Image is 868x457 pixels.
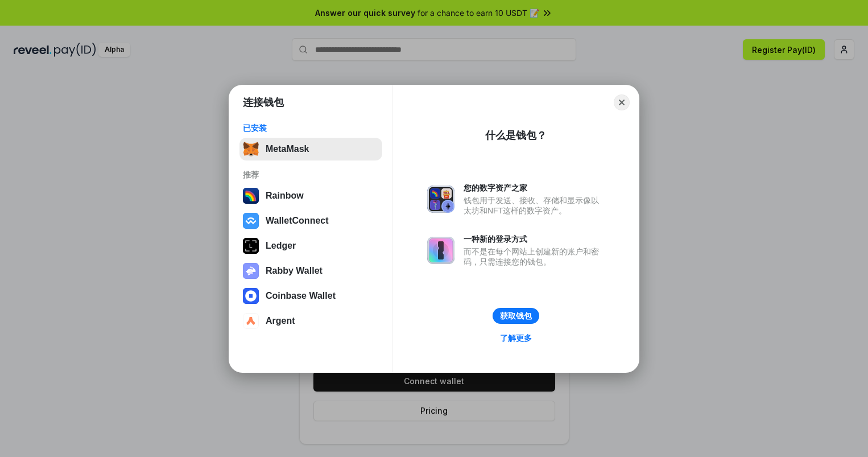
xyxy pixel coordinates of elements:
div: 什么是钱包？ [485,129,547,142]
div: 钱包用于发送、接收、存储和显示像以太坊和NFT这样的数字资产。 [464,195,605,216]
img: svg+xml,%3Csvg%20width%3D%2228%22%20height%3D%2228%22%20viewBox%3D%220%200%2028%2028%22%20fill%3D... [243,213,259,229]
button: Rabby Wallet [239,260,382,282]
img: svg+xml,%3Csvg%20xmlns%3D%22http%3A%2F%2Fwww.w3.org%2F2000%2Fsvg%22%20fill%3D%22none%22%20viewBox... [427,237,454,264]
button: Argent [239,310,382,332]
h1: 连接钱包 [243,96,284,109]
div: Rainbow [266,191,304,201]
img: svg+xml,%3Csvg%20fill%3D%22none%22%20height%3D%2233%22%20viewBox%3D%220%200%2035%2033%22%20width%... [243,141,259,157]
div: 已安装 [243,123,379,133]
button: 获取钱包 [493,308,539,324]
img: svg+xml,%3Csvg%20xmlns%3D%22http%3A%2F%2Fwww.w3.org%2F2000%2Fsvg%22%20fill%3D%22none%22%20viewBox... [427,186,454,213]
img: svg+xml,%3Csvg%20width%3D%2228%22%20height%3D%2228%22%20viewBox%3D%220%200%2028%2028%22%20fill%3D... [243,288,259,304]
div: 您的数字资产之家 [464,183,605,193]
img: svg+xml,%3Csvg%20width%3D%2228%22%20height%3D%2228%22%20viewBox%3D%220%200%2028%2028%22%20fill%3D... [243,313,259,329]
div: Argent [266,316,295,326]
img: svg+xml,%3Csvg%20xmlns%3D%22http%3A%2F%2Fwww.w3.org%2F2000%2Fsvg%22%20width%3D%2228%22%20height%3... [243,238,259,254]
div: 推荐 [243,170,379,180]
div: WalletConnect [266,216,329,226]
div: Ledger [266,241,296,251]
div: 了解更多 [500,333,532,343]
button: MetaMask [239,138,382,160]
div: Rabby Wallet [266,266,323,276]
div: Coinbase Wallet [266,291,336,301]
img: svg+xml,%3Csvg%20width%3D%22120%22%20height%3D%22120%22%20viewBox%3D%220%200%20120%20120%22%20fil... [243,188,259,204]
div: 而不是在每个网站上创建新的账户和密码，只需连接您的钱包。 [464,246,605,267]
img: svg+xml,%3Csvg%20xmlns%3D%22http%3A%2F%2Fwww.w3.org%2F2000%2Fsvg%22%20fill%3D%22none%22%20viewBox... [243,263,259,279]
a: 了解更多 [493,331,539,345]
div: 一种新的登录方式 [464,234,605,244]
div: MetaMask [266,144,309,154]
button: Rainbow [239,184,382,207]
button: Ledger [239,234,382,257]
div: 获取钱包 [500,311,532,321]
button: Close [614,94,630,110]
button: Coinbase Wallet [239,285,382,307]
button: WalletConnect [239,209,382,232]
